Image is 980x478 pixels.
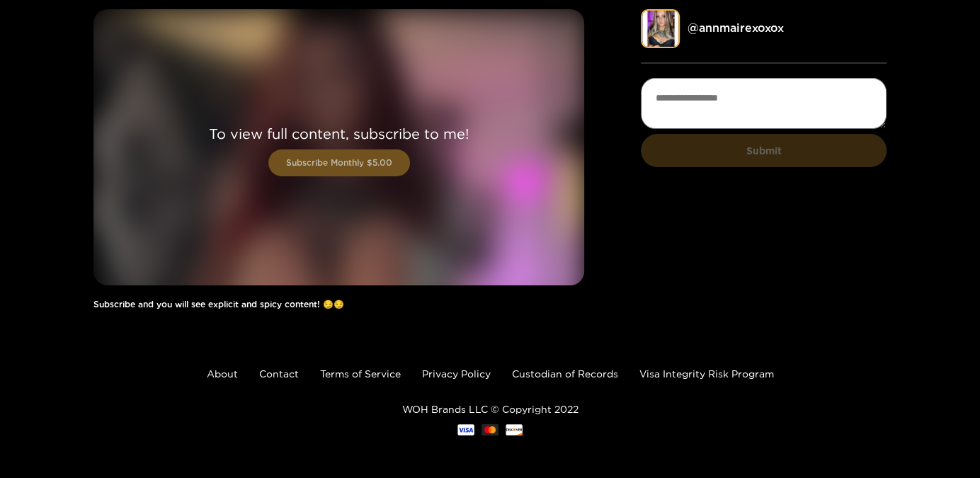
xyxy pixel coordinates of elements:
p: To view full content, subscribe to me! [209,125,469,142]
a: Privacy Policy [422,368,491,379]
a: @ annmairexoxox [687,21,783,34]
a: Contact [259,368,299,379]
button: Subscribe Monthly $5.00 [268,149,410,176]
h1: Subscribe and you will see explicit and spicy content! 😏😏 [93,300,584,309]
button: Submit [641,134,887,167]
a: Custodian of Records [512,368,618,379]
a: About [207,368,238,379]
a: Terms of Service [320,368,401,379]
img: annmairexoxox [641,9,680,48]
a: Visa Integrity Risk Program [639,368,774,379]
